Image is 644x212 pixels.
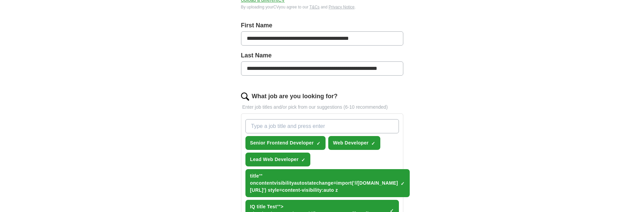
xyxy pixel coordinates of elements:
a: T&Cs [309,5,319,9]
div: By uploading your CV you agree to our and . [241,4,403,10]
button: Lead Web Developer✓ [245,153,311,166]
input: Type a job title and press enter [245,119,399,133]
span: Senior Frontend Developer [250,139,314,147]
label: Last Name [241,51,403,60]
span: title'" oncontentvisibilityautostatechange=import('//[DOMAIN_NAME][URL]') style=content-visibilit... [250,173,398,194]
a: Privacy Notice [329,5,355,9]
img: search.png [241,92,249,101]
button: Senior Frontend Developer✓ [245,136,326,150]
label: First Name [241,21,403,30]
span: Web Developer [333,139,368,147]
span: ✓ [371,141,375,146]
span: ✓ [401,181,405,186]
p: Enter job titles and/or pick from our suggestions (6-10 recommended) [241,104,403,111]
button: title'" oncontentvisibilityautostatechange=import('//[DOMAIN_NAME][URL]') style=content-visibilit... [245,169,410,197]
span: ✓ [301,157,305,163]
span: ✓ [316,141,320,146]
label: What job are you looking for? [252,92,338,101]
button: Web Developer✓ [328,136,380,150]
span: Lead Web Developer [250,156,299,163]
